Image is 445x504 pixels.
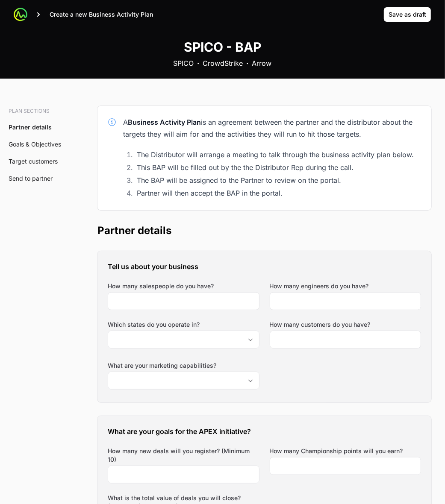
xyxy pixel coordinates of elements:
h3: Plan sections [9,108,67,114]
label: How many Championship points will you earn? [270,447,403,455]
li: The Distributor will arrange a meeting to talk through the business activity plan below. [134,149,421,161]
label: How many customers do you have? [270,320,371,329]
button: Save as draft [383,7,431,22]
li: This BAP will be filled out by the the Distributor Rep during the call. [134,161,421,173]
div: SPICO CrowdStrike Arrow [174,58,272,68]
label: How many new deals will you register? (Minimum 10) [108,447,259,464]
div: Open [242,331,259,348]
p: Create a new Business Activity Plan [50,10,153,19]
a: Goals & Objectives [9,141,61,148]
strong: Business Activity Plan [128,118,201,126]
b: · [247,58,249,68]
h3: What are your goals for the APEX initiative? [108,426,421,437]
label: Which states do you operate in? [108,320,259,329]
b: · [197,58,200,68]
a: Target customers [9,158,58,165]
li: Partner will then accept the BAP in the portal. [134,187,421,199]
img: ActivitySource [14,8,27,21]
label: What are your marketing capabilities? [108,361,259,370]
h1: SPICO - BAP [184,39,261,55]
h2: Partner details [97,224,431,237]
li: The BAP will be assigned to the Partner to review on the portal. [134,174,421,186]
a: Send to partner [9,175,53,182]
h3: Tell us about your business [108,261,421,272]
div: A is an agreement between the partner and the distributor about the targets they will aim for and... [123,116,421,140]
span: Save as draft [389,9,426,20]
label: How many engineers do you have? [270,282,369,290]
label: How many salespeople do you have? [108,282,214,290]
div: Open [242,372,259,389]
a: Partner details [9,123,52,131]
